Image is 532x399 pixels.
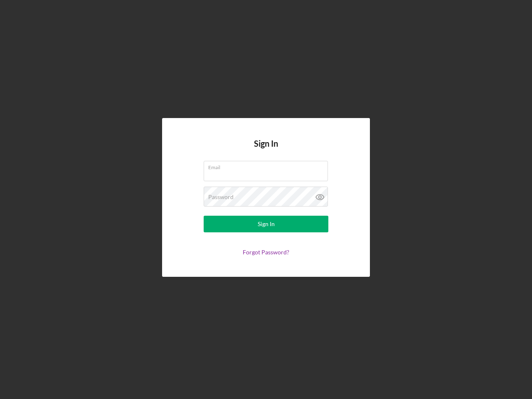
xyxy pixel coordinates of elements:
button: Sign In [204,216,328,232]
label: Password [208,194,234,200]
div: Sign In [258,216,275,232]
h4: Sign In [254,139,278,161]
a: Forgot Password? [243,249,289,256]
label: Email [208,161,328,170]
